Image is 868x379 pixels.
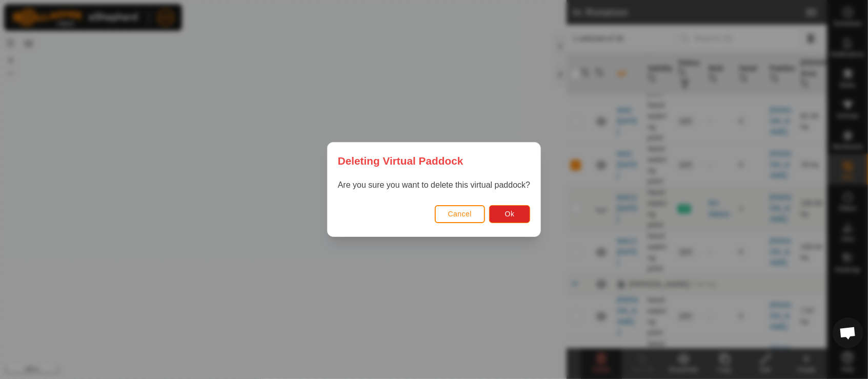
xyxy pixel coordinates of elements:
[338,179,530,191] p: Are you sure you want to delete this virtual paddock?
[505,210,515,218] span: Ok
[489,205,530,223] button: Ok
[833,317,863,348] a: Open chat
[435,205,486,223] button: Cancel
[338,153,463,169] span: Deleting Virtual Paddock
[448,210,472,218] span: Cancel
